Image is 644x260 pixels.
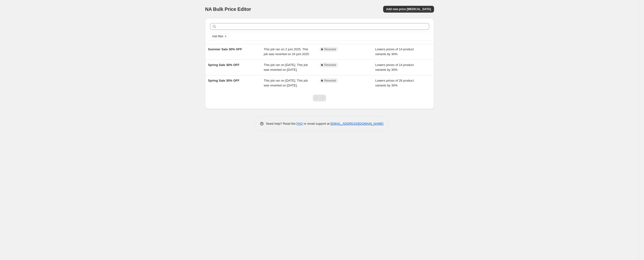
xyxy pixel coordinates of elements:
[375,79,414,87] span: Lowers prices of 26 product variants by 30%
[208,47,242,51] span: Summer Sale 30% OFF
[313,95,326,101] nav: Pagination
[264,47,310,56] span: This job ran on 2 juni 2025. This job was reverted on 24 juni 2025.
[296,122,303,125] a: FAQ
[210,33,229,39] button: Add filter
[386,7,431,11] span: Add new price [MEDICAL_DATA]
[324,63,336,67] span: Reverted
[330,122,383,125] a: [EMAIL_ADDRESS][DOMAIN_NAME]
[324,47,336,51] span: Reverted
[208,63,240,67] span: Spring Sale 30% OFF
[205,6,251,12] span: NA Bulk Price Editor
[208,79,240,82] span: Spring Sale 30% OFF
[375,47,414,56] span: Lowers prices of 14 product variants by 30%
[383,6,434,13] button: Add new price [MEDICAL_DATA]
[212,34,223,38] span: Add filter
[375,63,414,71] span: Lowers prices of 14 product variants by 30%
[303,122,330,125] span: or email support at
[266,122,297,125] span: Need help? Read the
[324,79,336,83] span: Reverted
[264,63,308,71] span: This job ran on [DATE]. This job was reverted on [DATE].
[264,79,308,87] span: This job ran on [DATE]. This job was reverted on [DATE].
